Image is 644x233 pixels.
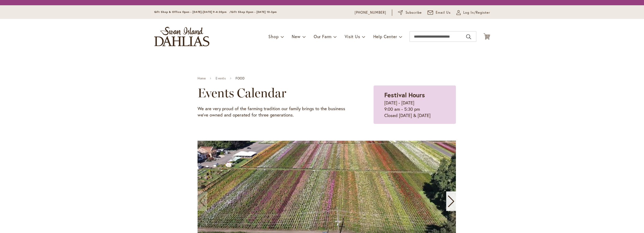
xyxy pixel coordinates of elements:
[466,33,471,41] button: Search
[198,77,206,80] a: Home
[236,77,244,80] span: FOOD
[198,85,347,100] h2: Events Calendar
[231,10,277,14] span: Gift Shop Open - [DATE] 10-3pm
[384,100,445,119] p: [DATE] - [DATE] 9:00 am - 5:30 pm Closed [DATE] & [DATE]
[463,10,490,15] span: Log In/Register
[154,10,231,14] span: Gift Shop & Office Open - [DATE]-[DATE] 9-4:30pm /
[384,91,425,99] strong: Festival Hours
[398,10,422,15] a: Subscribe
[406,10,422,15] span: Subscribe
[428,10,451,15] a: Email Us
[198,105,347,118] p: We are very proud of the farming tradition our family brings to the business we've owned and oper...
[314,34,332,39] span: Our Farm
[154,27,209,46] a: store logo
[345,34,360,39] span: Visit Us
[268,34,279,39] span: Shop
[373,34,397,39] span: Help Center
[436,10,451,15] span: Email Us
[292,34,300,39] span: New
[216,77,226,80] a: Events
[456,10,490,15] a: Log In/Register
[355,10,386,15] a: [PHONE_NUMBER]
